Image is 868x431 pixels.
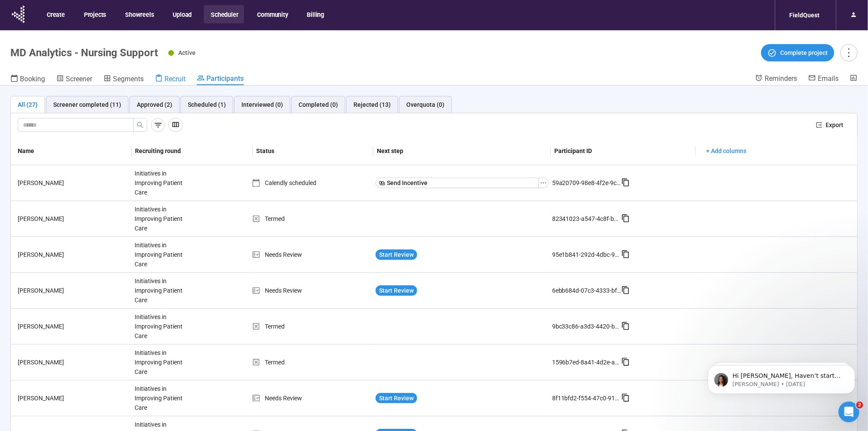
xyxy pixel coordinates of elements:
div: Completed (0) [299,100,338,109]
span: Start Review [379,250,414,259]
span: 2 [856,402,863,409]
span: Recruit [164,75,186,83]
button: ellipsis [538,178,549,188]
a: Recruit [155,74,186,85]
span: Screener [66,75,92,83]
span: Export [826,120,843,130]
div: Initiatives in Improving Patient Care [131,237,196,272]
div: Initiatives in Improving Patient Care [131,345,196,380]
button: Scheduler [204,5,244,23]
a: Reminders [755,74,797,84]
div: Interviewed (0) [241,100,283,109]
div: Needs Review [252,393,372,403]
div: 59a20709-98e8-4f2e-9c0f-d1187e086620 [552,178,621,188]
button: Send Incentive [376,178,539,188]
span: Emails [818,74,839,83]
div: [PERSON_NAME] [14,178,131,188]
div: Initiatives in Improving Patient Care [131,273,196,308]
iframe: Intercom notifications message [695,347,868,408]
div: Rejected (13) [354,100,391,109]
div: Approved (2) [137,100,172,109]
button: Start Review [376,285,417,296]
div: 9bc33c86-a3d3-4420-bb4e-cdfb08561c9b [552,322,621,331]
button: search [133,118,147,132]
a: Emails [808,74,839,84]
th: Recruiting round [132,137,252,165]
a: Screener [56,74,92,85]
div: Screener completed (11) [53,100,121,109]
button: Start Review [376,393,417,403]
div: [PERSON_NAME] [14,322,131,331]
span: Complete project [780,48,828,57]
div: [PERSON_NAME] [14,358,131,367]
button: more [840,44,858,61]
button: Upload [166,5,198,23]
span: + Add columns [706,146,746,156]
div: Termed [252,322,372,331]
span: Participants [206,74,244,83]
span: Start Review [379,286,414,295]
div: Calendly scheduled [252,178,372,188]
div: Termed [252,214,372,223]
button: Create [40,5,71,23]
span: search [137,121,144,128]
div: 1596b7ed-8a41-4d2e-a8cb-35666eee6cf3 [552,358,621,367]
div: [PERSON_NAME] [14,214,131,223]
div: [PERSON_NAME] [14,393,131,403]
th: Next step [373,137,551,165]
div: Termed [252,358,372,367]
div: Initiatives in Improving Patient Care [131,201,196,236]
button: Start Review [376,249,417,260]
div: Scheduled (1) [188,100,226,109]
iframe: Intercom live chat [839,402,859,422]
div: Initiatives in Improving Patient Care [131,380,196,416]
div: Needs Review [252,250,372,259]
span: Reminders [765,74,797,83]
button: + Add columns [699,144,753,158]
button: Projects [77,5,112,23]
span: Send Incentive [387,178,428,188]
div: 6ebb684d-07c3-4333-bff6-511f79421ed8 [552,286,621,295]
span: Segments [113,75,144,83]
th: Status [253,137,373,165]
span: export [816,122,822,128]
div: 8f11bfd2-f554-47c0-917a-31f0c788b9f4 [552,393,621,403]
div: All (27) [18,100,38,109]
div: [PERSON_NAME] [14,286,131,295]
button: Complete project [761,44,834,61]
a: Segments [103,74,144,85]
button: Billing [300,5,331,23]
span: ellipsis [540,179,547,186]
div: FieldQuest [784,7,825,23]
span: Start Review [379,393,414,403]
div: 95e1b841-292d-4dbc-99b1-931ba3a2107a [552,250,621,259]
h1: MD Analytics - Nursing Support [10,47,158,59]
div: Initiatives in Improving Patient Care [131,309,196,344]
th: Participant ID [551,137,696,165]
a: Booking [10,74,45,85]
div: Initiatives in Improving Patient Care [131,165,196,201]
span: more [843,47,855,58]
a: Participants [197,74,244,85]
button: exportExport [809,118,850,132]
div: [PERSON_NAME] [14,250,131,259]
span: Active [178,49,196,56]
div: Needs Review [252,286,372,295]
div: Overquota (0) [406,100,444,109]
th: Name [11,137,132,165]
span: Booking [20,75,45,83]
button: Community [250,5,294,23]
div: 82341023-a547-4c8f-b555-d3193d4f5c31 [552,214,621,223]
button: Showreels [118,5,160,23]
